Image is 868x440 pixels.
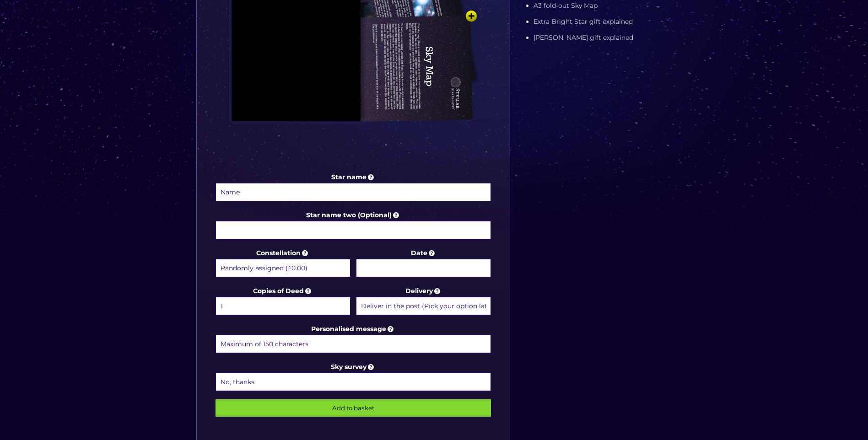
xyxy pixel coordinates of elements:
[216,221,491,239] input: Star name two (Optional)
[216,323,491,354] label: Personalised message
[331,363,376,371] a: Sky survey
[356,259,491,277] input: Date
[534,16,672,27] li: Extra Bright Star gift explained
[216,399,491,417] input: Add to basket
[216,335,491,353] input: Personalised message
[356,285,491,317] label: Delivery
[216,259,350,277] select: Constellation
[216,183,491,201] input: Star name
[216,247,350,279] label: Constellation
[216,172,491,203] label: Star name
[356,297,491,315] select: Delivery
[216,373,491,391] select: Sky survey
[534,32,672,43] li: [PERSON_NAME] gift explained
[216,285,350,317] label: Copies of Deed
[216,297,350,315] select: Copies of Deed
[356,247,491,279] label: Date
[216,209,491,241] label: Star name two (Optional)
